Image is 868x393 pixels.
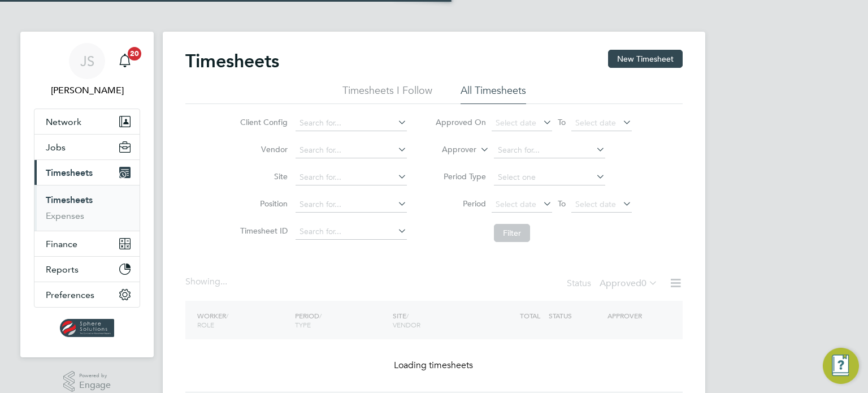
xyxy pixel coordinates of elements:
span: Timesheets [46,167,93,178]
a: 20 [114,43,136,79]
nav: Main navigation [20,32,154,357]
input: Search for... [296,115,407,131]
span: Jobs [46,142,66,153]
input: Search for... [296,142,407,158]
button: Timesheets [34,160,140,185]
button: New Timesheet [608,50,683,68]
img: spheresolutions-logo-retina.png [60,319,115,337]
span: Reports [46,264,79,275]
span: Preferences [46,290,94,300]
a: Go to home page [34,319,140,337]
span: 20 [128,47,141,61]
div: Showing [185,276,229,288]
button: Network [34,109,140,134]
button: Engage Resource Center [823,348,859,384]
input: Search for... [494,142,605,158]
span: To [554,115,569,129]
button: Preferences [34,282,140,307]
li: Timesheets I Follow [342,84,432,104]
label: Period [435,198,486,209]
div: Status [567,276,660,292]
span: Powered by [79,371,111,381]
label: Period Type [435,171,486,182]
label: Client Config [237,117,288,127]
input: Search for... [296,197,407,213]
button: Jobs [34,135,140,159]
span: Select date [575,199,616,209]
span: Engage [79,381,111,390]
label: Timesheet ID [237,226,288,236]
a: Powered byEngage [63,371,111,392]
span: Finance [46,239,77,249]
label: Approved On [435,117,486,127]
label: Approved [600,278,658,289]
span: ... [220,276,227,287]
input: Search for... [296,170,407,185]
button: Filter [494,224,530,242]
span: Select date [496,118,536,128]
div: Timesheets [34,185,140,231]
label: Position [237,198,288,209]
button: Reports [34,257,140,282]
label: Vendor [237,144,288,154]
a: JS[PERSON_NAME] [34,43,140,97]
span: JS [80,54,94,68]
span: Select date [575,118,616,128]
input: Search for... [296,224,407,240]
span: To [554,196,569,211]
input: Select one [494,170,605,185]
span: Select date [496,199,536,209]
label: Approver [426,144,476,156]
span: Jack Spencer [34,84,140,97]
button: Finance [34,231,140,256]
li: All Timesheets [461,84,526,104]
label: Site [237,171,288,182]
h2: Timesheets [185,50,279,72]
a: Expenses [46,210,84,221]
span: 0 [641,278,646,289]
a: Timesheets [46,195,93,205]
span: Network [46,116,81,127]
